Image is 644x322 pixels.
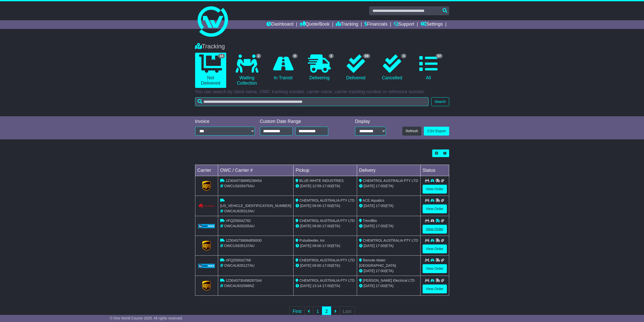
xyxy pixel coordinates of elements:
[195,165,218,176] td: Carrier
[300,284,311,288] span: [DATE]
[260,119,341,124] div: Custom Date Range
[198,224,215,229] img: GetCarrierServiceLogo
[359,203,418,209] div: (ETA)
[300,224,311,228] span: [DATE]
[224,184,255,188] span: OWCUS635475AU
[231,53,262,88] a: 2 Waiting Collection
[312,224,321,228] span: 09:00
[376,284,385,288] span: 17:00
[423,244,447,253] a: View Order
[431,97,449,106] button: Search
[336,20,358,29] a: Tracking
[226,219,251,223] span: VFQZ50042782
[226,238,262,242] span: 1Z30A5738694856930
[359,223,418,229] div: (ETA)
[364,204,375,208] span: [DATE]
[402,127,421,136] button: Refresh
[436,54,443,58] span: 87
[423,225,447,234] a: View Order
[299,238,325,242] span: Pulsafeeder, Inc
[322,263,331,268] span: 17:00
[363,238,418,242] span: CHEMTROL AUSTRALIA PTY LTD
[300,20,329,29] a: Quote/Book
[423,185,447,194] a: View Order
[224,209,255,213] span: OWCAU635313AU
[312,284,321,288] span: 13:14
[312,184,321,188] span: 12:59
[355,119,386,124] div: Display
[202,241,211,251] img: GetCarrierServiceLogo
[359,183,418,189] div: (ETA)
[266,20,294,29] a: Dashboard
[296,263,355,268] div: - (ETA)
[299,278,355,282] span: CHEMTROL AUSTRALIA PTY LTD
[296,223,355,229] div: - (ETA)
[224,244,255,248] span: OWCUS635137AU
[313,306,322,317] a: 1
[376,244,385,248] span: 17:00
[363,278,415,282] span: [PERSON_NAME] Electrical LTD
[364,224,375,228] span: [DATE]
[363,219,377,223] span: TrendBio
[401,54,406,58] span: 4
[322,184,331,188] span: 17:00
[300,204,311,208] span: [DATE]
[322,244,331,248] span: 17:00
[420,165,449,176] td: Status
[202,281,211,291] img: GetCarrierServiceLogo
[296,283,355,289] div: - (ETA)
[376,204,385,208] span: 17:00
[423,204,447,213] a: View Order
[364,284,375,288] span: [DATE]
[322,204,331,208] span: 17:00
[299,258,355,262] span: CHEMTROL AUSTRALIA PTY LTD
[256,54,261,58] span: 2
[423,264,447,273] a: View Order
[394,20,414,29] a: Support
[224,284,254,288] span: OWCAU632568NZ
[198,264,215,268] img: GetCarrierServiceLogo
[218,165,293,176] td: OWC / Carrier #
[359,268,418,274] div: (ETA)
[364,20,387,29] a: Financials
[357,165,420,176] td: Delivery
[299,198,355,202] span: CHEMTROL AUSTRALIA PTY LTD
[312,244,321,248] span: 09:00
[294,165,357,176] td: Pickup
[296,243,355,249] div: - (ETA)
[363,198,384,202] span: ACE Aquatics
[376,184,385,188] span: 17:00
[359,258,396,268] span: Remote Water [GEOGRAPHIC_DATA]
[300,244,311,248] span: [DATE]
[202,181,211,191] img: GetCarrierServiceLogo
[424,127,449,136] a: CSV Export
[195,119,255,124] div: Invoice
[322,224,331,228] span: 17:00
[267,53,299,83] a: 9 In Transit
[359,283,418,289] div: (ETA)
[224,263,255,268] span: OWCAU635127AU
[289,306,305,317] a: First
[364,184,375,188] span: [DATE]
[363,179,418,183] span: CHEMTROL AUSTRALIA PTY LTD
[226,179,262,183] span: 1Z30A5738695238454
[304,53,335,83] a: 3 Delivering
[292,54,298,58] span: 9
[376,224,385,228] span: 17:00
[376,269,385,273] span: 17:00
[364,269,375,273] span: [DATE]
[226,278,262,282] span: 1Z30A5730498267044
[300,184,311,188] span: [DATE]
[329,54,334,58] span: 3
[359,243,418,249] div: (ETA)
[220,204,291,208] span: [US_VEHICLE_IDENTIFICATION_NUMBER]
[198,203,215,209] img: Couriers_Please.png
[296,203,355,209] div: - (ETA)
[226,258,251,262] span: VFQZ50042768
[340,53,371,83] a: 69 Delivered
[224,224,255,228] span: OWCAU635205AU
[363,54,370,58] span: 69
[195,89,449,95] p: You can search by client name, OWC tracking number, carrier name, carrier tracking number or refe...
[296,183,355,189] div: - (ETA)
[421,20,443,29] a: Settings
